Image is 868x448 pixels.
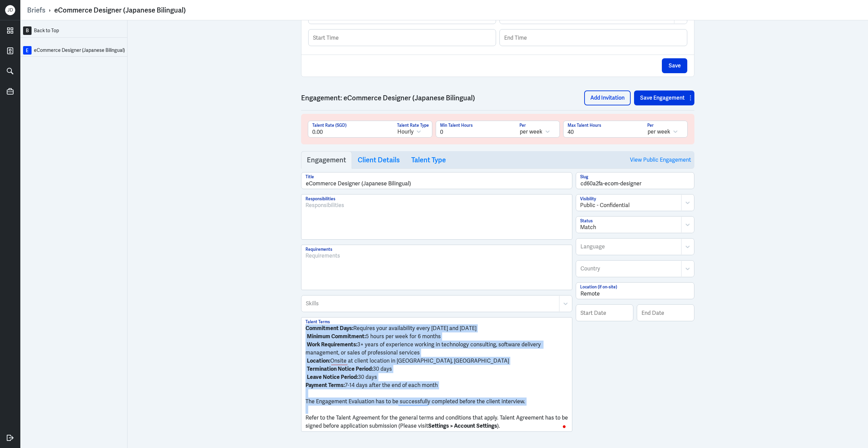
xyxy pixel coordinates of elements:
[630,151,691,168] a: View Public Engagement
[576,283,694,299] input: Location (if on-site)
[305,341,568,357] p: 3+ years of experience working in technology consulting, software delivery management, or sales o...
[23,26,32,35] div: B
[411,156,446,164] h3: Talent Type
[358,156,400,164] h3: Client Details
[576,305,633,321] input: Start Date
[307,341,357,348] strong: Work Requirements:
[301,172,572,189] input: Title
[305,365,568,373] p: 30 days
[301,94,584,102] h3: Engagement: eCommerce Designer (Japanese Bilingual)
[305,325,353,332] strong: Commitment Days:
[305,373,568,381] p: 30 days
[305,324,568,430] div: To enrich screen reader interactions, please activate Accessibility in Grammarly extension settings
[500,29,687,46] input: End Time
[307,357,330,364] strong: Location:
[305,398,568,406] p: The Engagement Evaluation has to be successfully completed before the client interview.
[564,121,643,137] input: Max Talent Hours
[54,6,186,15] div: eCommerce Designer (Japanese Bilingual)
[305,382,345,389] strong: Payment Terms:
[307,365,373,372] strong: Termination Notice Period:
[305,332,568,341] p: 5 hours per week for 6 months
[308,121,393,137] input: Talent Rate (SGD)
[23,46,125,55] a: EeCommerce Designer (Japanese Bilingual)
[576,172,694,189] input: Slug
[27,6,45,15] a: Briefs
[305,414,568,430] p: Refer to the Talent Agreement for the general terms and conditions that apply. Talent Agreement h...
[305,324,568,332] p: Requires your availability every [DATE] and [DATE]
[307,333,366,340] strong: Minimum Commitment:
[584,90,631,105] button: Add Invitation
[307,373,358,381] strong: Leave Notice Period:
[305,381,568,389] p: 7-14 days after the end of each month
[305,357,568,365] p: Onsite at client location in [GEOGRAPHIC_DATA], [GEOGRAPHIC_DATA]
[662,58,687,73] button: Save
[23,46,32,55] div: E
[436,121,516,137] input: Min Talent Hours
[637,305,694,321] input: End Date
[20,24,127,38] a: BBack to Top
[5,5,15,15] div: J D
[428,422,497,429] strong: Settings > Account Settings
[634,90,687,105] button: Save Engagement
[307,156,346,164] h3: Engagement
[309,29,496,46] input: Start Time
[45,6,54,15] p: ›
